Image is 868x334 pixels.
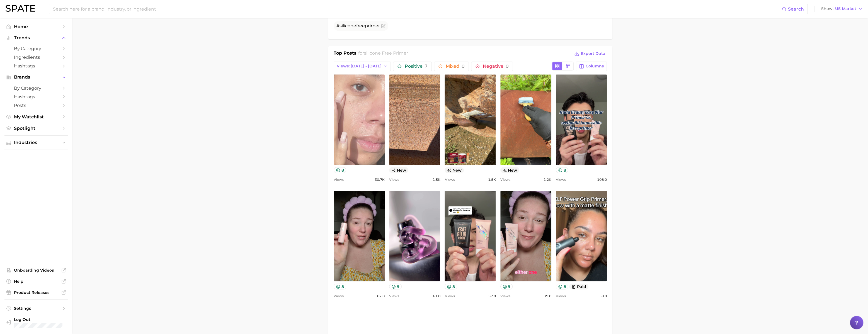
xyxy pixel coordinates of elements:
h1: Top Posts [334,50,357,58]
a: by Category [4,84,68,92]
a: Hashtags [4,62,68,70]
a: Product Releases [4,288,68,297]
span: Posts [14,103,59,108]
span: Help [14,279,59,284]
a: Spotlight [4,124,68,133]
span: 0 [462,64,465,69]
span: 1.5k [488,176,496,183]
span: Settings [14,306,59,311]
span: Search [788,6,804,12]
span: by Category [14,86,59,91]
button: ShowUS Market [820,5,864,13]
span: 1.2k [544,176,551,183]
span: Trends [14,35,59,40]
span: silicone [340,23,356,28]
a: My Watchlist [4,113,68,121]
span: Export Data [581,51,605,56]
span: Positive [405,64,428,69]
span: Views: [DATE] - [DATE] [337,64,382,69]
span: Hashtags [14,94,59,99]
button: paid [569,284,588,289]
button: Industries [4,138,68,147]
a: Hashtags [4,92,68,101]
span: Industries [14,140,59,145]
span: Columns [586,64,604,69]
a: Settings [4,304,68,313]
a: Posts [4,101,68,110]
span: 108.0 [597,176,607,183]
span: free [356,23,365,28]
span: Views [445,293,455,299]
a: Home [4,22,68,31]
button: Columns [576,62,607,71]
button: 9 [500,284,513,289]
input: Search here for a brand, industry, or ingredient [52,4,782,14]
img: SPATE [6,5,35,12]
span: Brands [14,75,59,80]
span: Views [389,176,399,183]
span: Views [334,176,344,183]
a: Onboarding Videos [4,266,68,274]
span: new [445,167,464,173]
span: Hashtags [14,63,59,69]
span: Onboarding Videos [14,268,59,273]
span: US Market [835,7,856,10]
button: Flag as miscategorized or irrelevant [381,24,385,28]
span: by Category [14,46,59,51]
button: 8 [334,167,346,173]
button: Brands [4,73,68,81]
span: # [336,23,380,28]
button: 8 [445,284,457,289]
span: Views [334,293,344,299]
span: Home [14,24,59,29]
span: Views [445,176,455,183]
button: 8 [556,284,568,289]
a: Help [4,277,68,286]
span: 7 [425,64,428,69]
span: Product Releases [14,290,59,295]
span: 57.0 [488,293,496,299]
span: silicone free primer [364,50,408,56]
button: Views: [DATE] - [DATE] [334,62,391,71]
h2: for [358,50,408,58]
span: 8.0 [602,293,607,299]
span: Views [389,293,399,299]
button: Trends [4,34,68,42]
span: 0 [506,64,509,69]
span: Views [500,176,510,183]
span: 82.0 [377,293,385,299]
span: Mixed [446,64,465,69]
span: new [389,167,408,173]
button: 8 [556,167,568,173]
span: Negative [483,64,509,69]
span: 61.0 [433,293,440,299]
span: Show [821,7,833,10]
span: 39.0 [544,293,551,299]
span: My Watchlist [14,114,59,120]
span: new [500,167,520,173]
span: 1.5k [432,176,440,183]
button: 8 [334,284,346,289]
span: Log Out [14,317,64,322]
a: Ingredients [4,53,68,62]
button: Export Data [573,50,607,58]
span: 30.7k [375,176,385,183]
button: 9 [389,284,402,289]
a: Log out. Currently logged in with e-mail doyeon@spate.nyc. [4,315,68,330]
span: Views [556,176,566,183]
span: Views [556,293,566,299]
span: Spotlight [14,126,59,131]
span: Views [500,293,510,299]
a: by Category [4,44,68,53]
span: primer [365,23,380,28]
span: Ingredients [14,55,59,60]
